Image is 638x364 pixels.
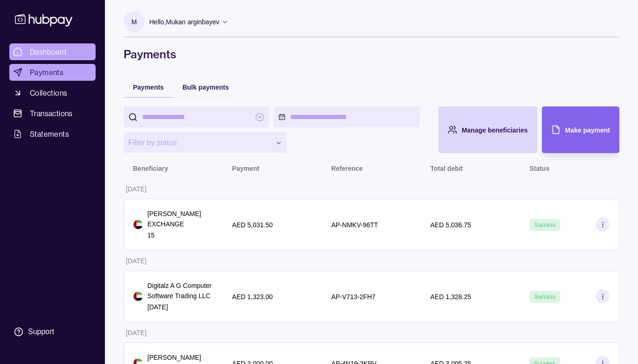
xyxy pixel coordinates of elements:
[142,106,250,127] input: search
[126,329,146,336] p: [DATE]
[529,165,549,172] p: Status
[182,84,229,91] span: Bulk payments
[126,185,146,193] p: [DATE]
[331,293,375,301] p: AP-V713-2FH7
[133,292,143,301] img: ae
[232,221,273,229] p: AED 5,031.50
[28,327,54,337] div: Support
[462,126,528,134] span: Manage beneficiaries
[9,322,96,342] a: Support
[430,165,463,172] p: Total debit
[30,128,69,140] span: Statements
[30,67,63,78] span: Payments
[232,293,273,301] p: AED 1,323.00
[430,293,471,301] p: AED 1,328.25
[147,280,214,301] p: Digitalz A G Computer Software Trading LLC
[147,352,201,363] p: [PERSON_NAME]
[132,17,137,27] p: M
[430,221,471,229] p: AED 5,036.75
[147,302,214,312] p: [DATE]
[133,165,168,172] p: Beneficiary
[133,84,164,91] span: Payments
[9,84,96,101] a: Collections
[542,106,619,153] button: Make payment
[30,46,67,57] span: Dashboard
[147,230,214,240] p: 15
[534,294,555,300] span: Success
[149,17,219,27] p: Hello, Mukan arginbayev
[438,106,537,153] button: Manage beneficiaries
[232,165,259,172] p: Payment
[124,47,619,62] h1: Payments
[534,222,555,228] span: Success
[30,108,73,119] span: Transactions
[565,126,610,134] span: Make payment
[331,221,378,229] p: AP-NMKV-96TT
[147,209,214,229] p: [PERSON_NAME] EXCHANGE
[9,105,96,122] a: Transactions
[9,126,96,142] a: Statements
[331,165,363,172] p: Reference
[9,64,96,81] a: Payments
[9,43,96,60] a: Dashboard
[133,220,143,229] img: ae
[126,257,146,265] p: [DATE]
[30,87,67,98] span: Collections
